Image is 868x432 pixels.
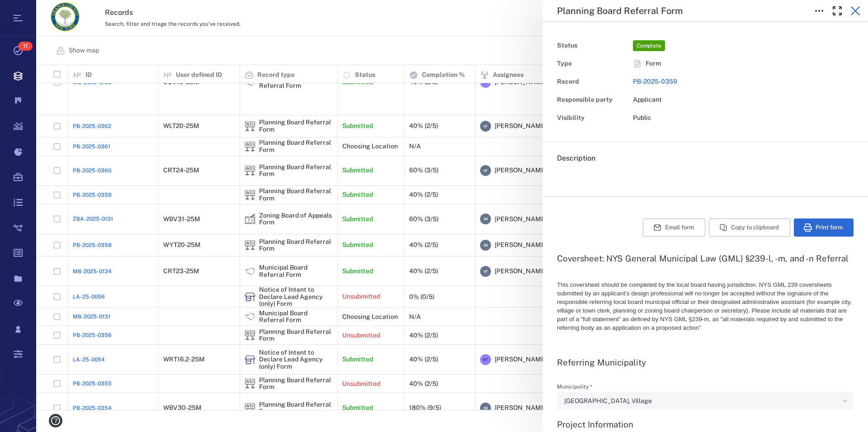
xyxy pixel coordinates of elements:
[633,96,662,103] span: Applicant
[557,112,629,124] div: Visibility
[557,281,852,331] span: This coversheet should be completed by the local board having jurisdiction. NYS GML 239 covershee...
[810,2,828,20] button: Toggle to Edit Boxes
[828,2,846,20] button: Toggle Fullscreen
[564,396,839,406] div: [GEOGRAPHIC_DATA], Village
[646,59,661,68] span: Form
[557,57,629,70] div: Type
[557,384,854,392] label: Municipality
[20,6,38,14] span: Help
[846,2,864,20] button: Close
[557,5,683,17] h5: Planning Board Referral Form
[794,218,854,237] button: Print form
[557,39,629,52] div: Status
[557,153,854,164] h6: Description
[557,76,629,88] div: Record
[557,392,854,410] div: Municipality
[633,78,677,85] a: PB-2025-0359
[557,253,854,264] h3: Coversheet: NYS General Municipal Law (GML) §239-l, -m, and -n Referral
[18,42,33,51] span: 11
[557,172,559,180] span: .
[635,42,663,50] span: Complete
[557,94,629,106] div: Responsible party
[557,419,854,430] h3: Project Information
[557,357,854,368] h3: Referring Municipality
[633,114,651,121] span: Public
[7,7,288,15] body: Rich Text Area. Press ALT-0 for help.
[709,218,790,237] button: Copy to clipboard
[643,218,705,237] button: Email form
